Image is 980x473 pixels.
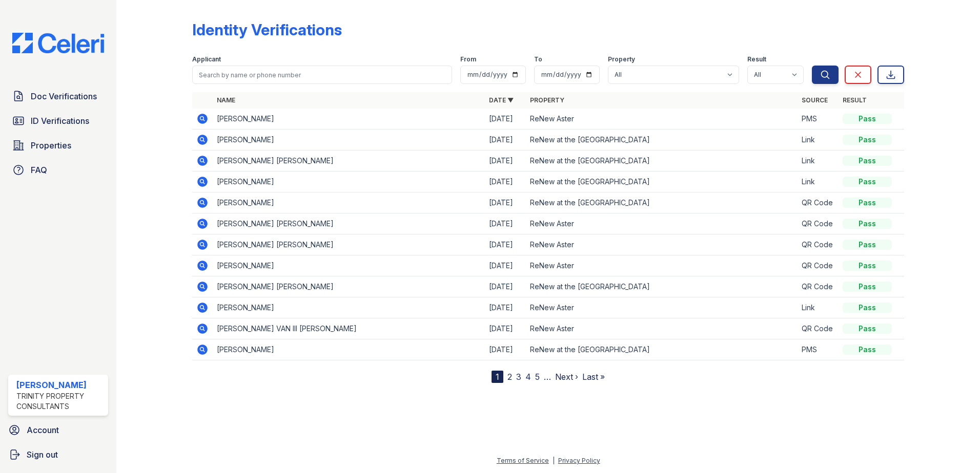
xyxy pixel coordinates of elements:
td: [PERSON_NAME] [213,109,485,130]
a: Privacy Policy [558,457,600,464]
label: Result [747,55,766,63]
label: From [460,55,476,63]
td: ReNew Aster [526,318,798,339]
div: Trinity Property Consultants [16,391,104,412]
td: Link [798,297,839,318]
div: | [553,457,555,464]
td: ReNew at the [GEOGRAPHIC_DATA] [526,192,798,213]
input: Search by name or phone number [192,66,452,84]
td: [DATE] [485,192,526,213]
a: Last » [582,372,605,382]
td: [DATE] [485,318,526,339]
td: [PERSON_NAME] [PERSON_NAME] [213,213,485,234]
label: To [534,55,542,63]
td: [PERSON_NAME] [213,297,485,318]
td: QR Code [798,192,839,213]
td: [DATE] [485,150,526,171]
td: Link [798,171,839,192]
td: QR Code [798,276,839,297]
div: Pass [843,303,892,313]
span: Properties [31,139,71,152]
label: Applicant [192,55,221,63]
span: Account [27,424,59,436]
a: Property [530,96,564,104]
span: ID Verifications [31,115,89,127]
div: Pass [843,282,892,292]
td: [DATE] [485,213,526,234]
a: ID Verifications [8,111,108,131]
div: Pass [843,345,892,355]
td: [PERSON_NAME] VAN III [PERSON_NAME] [213,318,485,339]
td: [PERSON_NAME] [213,130,485,150]
td: ReNew Aster [526,234,798,255]
td: [PERSON_NAME] [213,192,485,213]
div: 1 [492,371,503,383]
div: Pass [843,324,892,334]
td: [DATE] [485,109,526,130]
a: Result [843,96,867,104]
span: Doc Verifications [31,90,97,102]
td: [DATE] [485,130,526,150]
td: [DATE] [485,276,526,297]
div: Pass [843,240,892,250]
span: Sign out [27,448,58,461]
a: Next › [555,372,578,382]
div: Pass [843,114,892,124]
td: [PERSON_NAME] [213,171,485,192]
a: Date ▼ [489,96,514,104]
td: ReNew at the [GEOGRAPHIC_DATA] [526,339,798,360]
label: Property [608,55,635,63]
a: FAQ [8,160,108,180]
div: Pass [843,177,892,187]
td: ReNew Aster [526,255,798,276]
td: ReNew at the [GEOGRAPHIC_DATA] [526,171,798,192]
td: ReNew at the [GEOGRAPHIC_DATA] [526,276,798,297]
td: [DATE] [485,339,526,360]
td: ReNew Aster [526,109,798,130]
div: [PERSON_NAME] [16,379,104,391]
td: [DATE] [485,234,526,255]
td: QR Code [798,234,839,255]
div: Pass [843,156,892,166]
a: Account [4,420,112,440]
a: Properties [8,135,108,156]
a: Source [802,96,828,104]
span: … [544,371,551,383]
div: Identity Verifications [192,20,342,39]
td: [DATE] [485,171,526,192]
td: QR Code [798,213,839,234]
td: [PERSON_NAME] [PERSON_NAME] [213,234,485,255]
td: [PERSON_NAME] [213,339,485,360]
td: ReNew Aster [526,297,798,318]
td: PMS [798,339,839,360]
td: QR Code [798,318,839,339]
td: ReNew at the [GEOGRAPHIC_DATA] [526,150,798,171]
td: [DATE] [485,297,526,318]
td: [DATE] [485,255,526,276]
a: Name [217,96,235,104]
a: 4 [525,372,531,382]
td: QR Code [798,255,839,276]
a: Doc Verifications [8,86,108,106]
td: [PERSON_NAME] [PERSON_NAME] [213,150,485,171]
a: 5 [535,372,540,382]
td: ReNew at the [GEOGRAPHIC_DATA] [526,130,798,150]
td: Link [798,150,839,171]
a: Sign out [4,444,112,465]
span: FAQ [31,164,47,176]
a: Terms of Service [497,457,549,464]
td: PMS [798,109,839,130]
a: 3 [516,372,521,382]
a: 2 [507,372,512,382]
td: [PERSON_NAME] [PERSON_NAME] [213,276,485,297]
div: Pass [843,219,892,229]
td: ReNew Aster [526,213,798,234]
div: Pass [843,198,892,208]
img: CE_Logo_Blue-a8612792a0a2168367f1c8372b55b34899dd931a85d93a1a3d3e32e68fde9ad4.png [4,33,112,53]
div: Pass [843,261,892,271]
div: Pass [843,135,892,145]
td: [PERSON_NAME] [213,255,485,276]
td: Link [798,130,839,150]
